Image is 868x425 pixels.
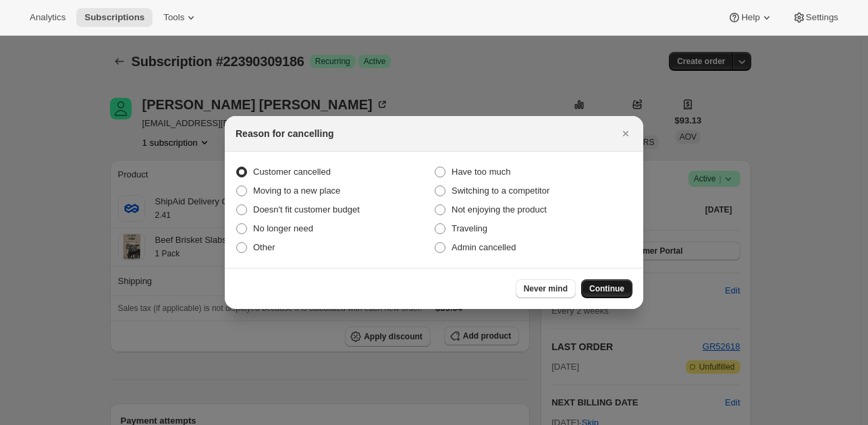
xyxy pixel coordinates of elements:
span: Moving to a new place [253,186,340,196]
span: Have too much [452,167,510,177]
span: Customer cancelled [253,167,331,177]
span: No longer need [253,223,313,233]
span: Switching to a competitor [452,186,549,196]
button: Tools [155,8,206,27]
span: Analytics [30,12,65,23]
span: Doesn't fit customer budget [253,204,360,215]
button: Close [616,124,635,143]
span: Help [741,12,759,23]
span: Settings [806,12,838,23]
span: Continue [589,283,624,294]
span: Not enjoying the product [452,204,547,215]
button: Subscriptions [76,8,153,27]
span: Tools [163,12,184,23]
button: Never mind [516,279,576,298]
span: Other [253,242,275,252]
span: Admin cancelled [452,242,516,252]
span: Traveling [452,223,487,233]
button: Help [720,8,781,27]
button: Settings [784,8,846,27]
span: Subscriptions [84,12,144,23]
span: Never mind [524,283,568,294]
button: Analytics [22,8,74,27]
h2: Reason for cancelling [236,127,333,140]
button: Continue [581,279,632,298]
